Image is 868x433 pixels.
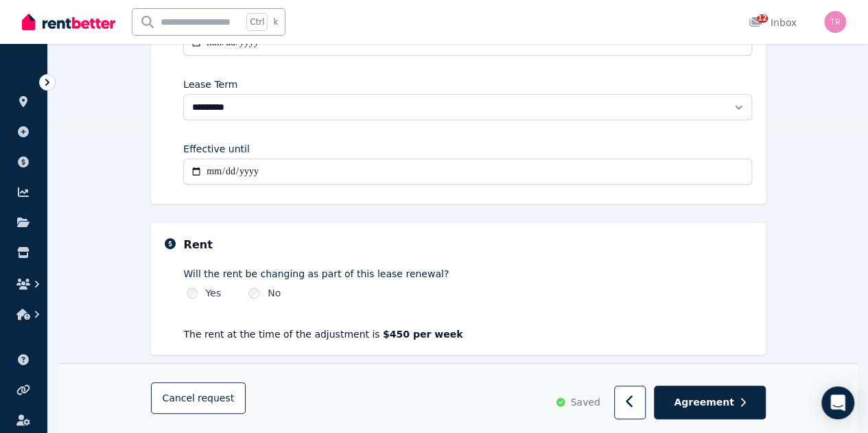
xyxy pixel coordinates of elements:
span: Saved [570,396,600,410]
span: 12 [757,14,768,23]
h5: Rent [184,237,213,253]
span: Ctrl [246,13,268,31]
img: RentBetter [22,12,115,32]
span: request [198,392,234,406]
label: No [268,286,281,300]
div: Inbox [749,16,797,30]
button: Cancelrequest [151,383,246,414]
span: Agreement [674,396,734,410]
span: k [273,16,278,27]
strong: $450 per week [383,329,462,340]
button: Agreement [654,386,765,420]
label: Effective until [183,142,250,156]
label: Yes [206,286,222,300]
img: Theresa Roulston [824,11,846,33]
label: Will the rent be changing as part of this lease renewal? [184,267,752,281]
p: The rent at the time of the adjustment is [184,327,752,341]
span: Cancel [163,393,235,404]
label: Lease Term [183,78,237,91]
div: Open Intercom Messenger [821,386,854,419]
